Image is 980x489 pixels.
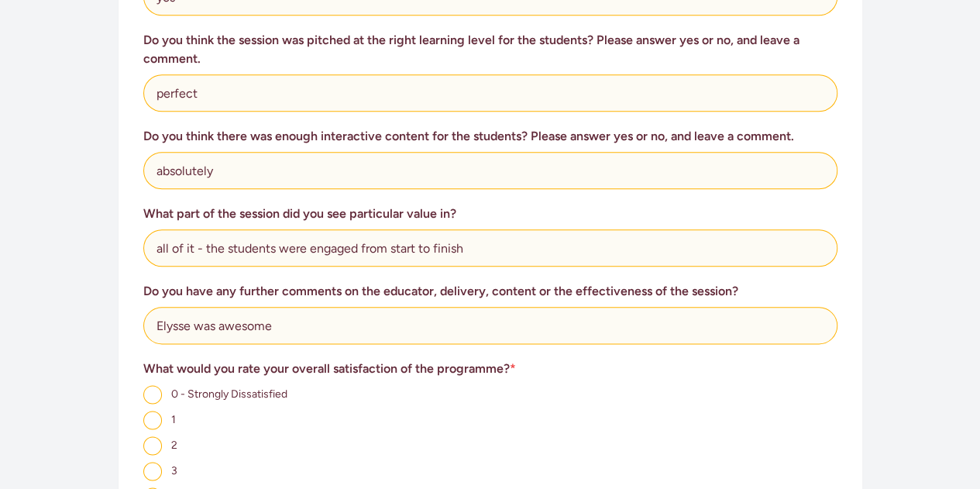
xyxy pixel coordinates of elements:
h3: Do you think the session was pitched at the right learning level for the students? Please answer ... [143,31,837,68]
h3: What part of the session did you see particular value in? [143,205,837,223]
input: 3 [143,462,162,480]
span: 1 [171,413,176,426]
h3: Do you have any further comments on the educator, delivery, content or the effectiveness of the s... [143,282,837,301]
h3: Do you think there was enough interactive content for the students? Please answer yes or no, and ... [143,127,837,146]
span: 2 [171,439,177,452]
h3: What would you rate your overall satisfaction of the programme? [143,360,837,378]
span: 3 [171,464,177,477]
input: 1 [143,411,162,429]
span: 0 - Strongly Dissatisfied [171,387,287,401]
input: 2 [143,436,162,455]
input: 0 - Strongly Dissatisfied [143,385,162,404]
